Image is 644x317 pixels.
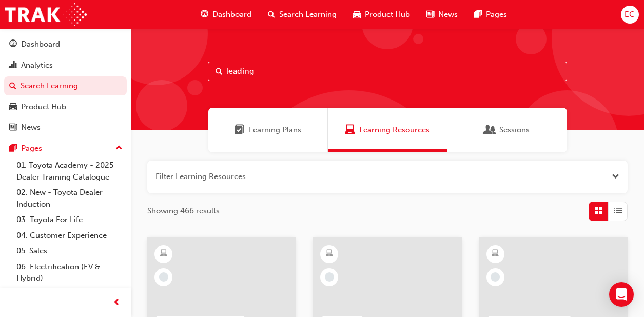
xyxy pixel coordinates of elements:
button: Pages [4,139,127,158]
a: pages-iconPages [466,4,515,25]
span: Sessions [485,124,495,136]
span: Sessions [499,124,530,136]
span: guage-icon [9,40,17,49]
a: 06. Electrification (EV & Hybrid) [12,259,127,286]
span: Learning Plans [249,124,301,136]
span: car-icon [9,103,17,112]
span: learningRecordVerb_NONE-icon [491,272,500,282]
span: chart-icon [9,61,17,70]
span: Learning Plans [235,124,245,136]
a: SessionsSessions [447,108,567,152]
span: news-icon [426,8,434,21]
span: learningResourceType_ELEARNING-icon [326,247,333,261]
span: Dashboard [212,9,251,21]
span: up-icon [115,142,123,155]
span: pages-icon [474,8,482,21]
div: Open Intercom Messenger [609,282,634,307]
span: learningResourceType_ELEARNING-icon [160,247,167,261]
a: Product Hub [4,97,127,116]
div: Analytics [21,60,53,71]
a: guage-iconDashboard [192,4,260,25]
span: car-icon [353,8,361,21]
span: List [614,205,622,217]
span: Search [216,66,223,77]
span: Product Hub [365,9,410,21]
div: Product Hub [21,101,66,113]
a: Dashboard [4,35,127,54]
a: 05. Sales [12,243,127,259]
span: Pages [486,9,507,21]
div: News [21,122,41,133]
span: Learning Resources [345,124,355,136]
a: Learning ResourcesLearning Resources [328,108,447,152]
button: DashboardAnalyticsSearch LearningProduct HubNews [4,33,127,139]
span: Search Learning [279,9,337,21]
span: pages-icon [9,144,17,153]
a: news-iconNews [418,4,466,25]
span: News [438,9,458,21]
a: search-iconSearch Learning [260,4,345,25]
input: Search... [208,62,567,81]
span: search-icon [9,82,16,91]
a: News [4,118,127,137]
a: 04. Customer Experience [12,228,127,244]
span: guage-icon [201,8,208,21]
a: 03. Toyota For Life [12,212,127,228]
button: Open the filter [612,171,619,183]
button: EC [621,6,639,24]
span: prev-icon [113,296,121,309]
a: 01. Toyota Academy - 2025 Dealer Training Catalogue [12,157,127,185]
span: Learning Resources [359,124,430,136]
a: Learning PlansLearning Plans [208,108,328,152]
a: 07. Parts21 Certification [12,286,127,302]
a: Analytics [4,56,127,75]
div: Pages [21,143,42,154]
span: Showing 466 results [147,205,220,217]
span: EC [625,9,635,21]
a: 02. New - Toyota Dealer Induction [12,185,127,212]
span: news-icon [9,123,17,132]
span: learningRecordVerb_NONE-icon [159,272,168,282]
span: learningRecordVerb_NONE-icon [325,272,334,282]
img: Trak [5,3,87,26]
a: car-iconProduct Hub [345,4,418,25]
span: search-icon [268,8,275,21]
span: Grid [595,205,602,217]
span: learningResourceType_ELEARNING-icon [492,247,499,261]
div: Dashboard [21,38,60,50]
a: Search Learning [4,76,127,95]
